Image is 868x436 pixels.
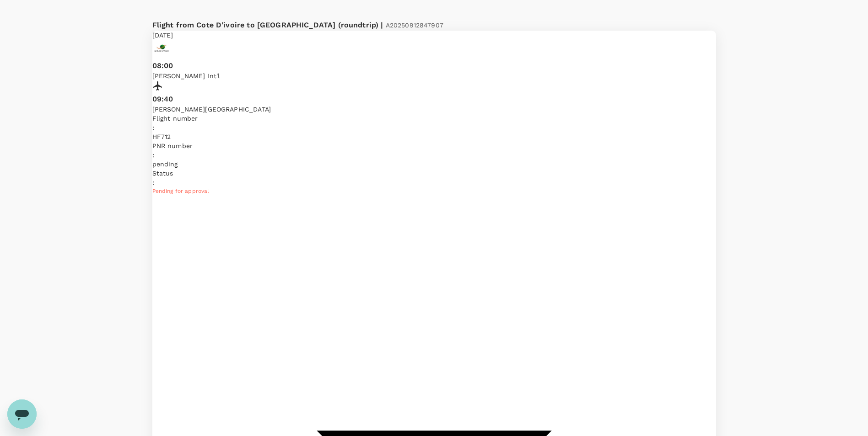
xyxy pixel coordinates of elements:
p: : [152,178,716,187]
p: Flight from Cote D'ivoire to [GEOGRAPHIC_DATA] (roundtrip) [152,20,716,31]
p: [PERSON_NAME] Int'l [152,71,716,80]
p: [PERSON_NAME][GEOGRAPHIC_DATA] [152,105,716,114]
iframe: Button to launch messaging window [7,399,37,429]
span: | [381,21,383,29]
p: [DATE] [152,31,716,40]
span: Pending for approval [152,188,210,194]
p: Status [152,169,716,178]
p: PNR number [152,141,716,150]
p: pending [152,160,716,169]
p: HF 712 [152,132,716,141]
span: A20250912847907 [386,21,443,29]
p: 08:00 [152,60,716,71]
img: Air Côte d'Ivoire [152,40,171,58]
p: 09:40 [152,94,716,105]
p: : [152,150,716,160]
p: : [152,123,716,132]
p: Flight number [152,114,716,123]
